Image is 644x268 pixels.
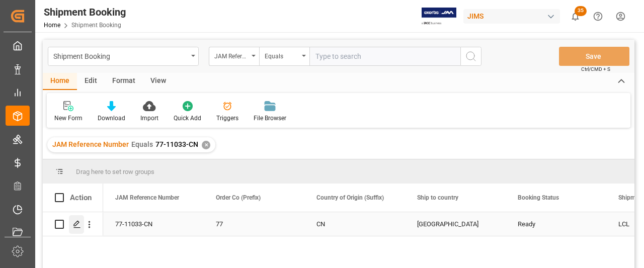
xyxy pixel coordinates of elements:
[216,194,261,201] span: Order Co (Prefix)
[52,140,129,148] span: JAM Reference Number
[43,212,103,236] div: Press SPACE to select this row.
[316,194,384,201] span: Country of Origin (Suffix)
[417,213,494,236] div: [GEOGRAPHIC_DATA]
[417,194,458,201] span: Ship to country
[44,22,60,29] a: Home
[463,7,564,26] button: JIMS
[587,5,609,28] button: Help Center
[216,114,238,123] div: Triggers
[216,213,292,236] div: 77
[202,141,210,149] div: ✕
[115,194,179,201] span: JAM Reference Number
[174,114,201,123] div: Quick Add
[131,140,153,148] span: Equals
[54,114,83,123] div: New Form
[44,5,126,20] div: Shipment Booking
[155,140,198,148] span: 77-11033-CN
[460,47,481,66] button: search button
[564,5,587,28] button: show 35 new notifications
[518,194,559,201] span: Booking Status
[143,73,174,90] div: View
[518,213,594,236] div: Ready
[76,168,154,175] span: Drag here to set row groups
[259,47,309,66] button: open menu
[265,49,299,61] div: Equals
[53,49,188,62] div: Shipment Booking
[463,9,560,24] div: JIMS
[559,47,629,66] button: Save
[103,212,204,236] div: 77-11033-CN
[581,65,610,73] span: Ctrl/CMD + S
[422,8,456,25] img: Exertis%20JAM%20-%20Email%20Logo.jpg_1722504956.jpg
[309,47,460,66] input: Type to search
[575,6,587,16] span: 35
[105,73,143,90] div: Format
[48,47,199,66] button: open menu
[209,47,259,66] button: open menu
[70,193,92,202] div: Action
[140,114,158,123] div: Import
[214,49,249,61] div: JAM Reference Number
[43,73,77,90] div: Home
[77,73,105,90] div: Edit
[98,114,125,123] div: Download
[254,114,286,123] div: File Browser
[316,213,393,236] div: CN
